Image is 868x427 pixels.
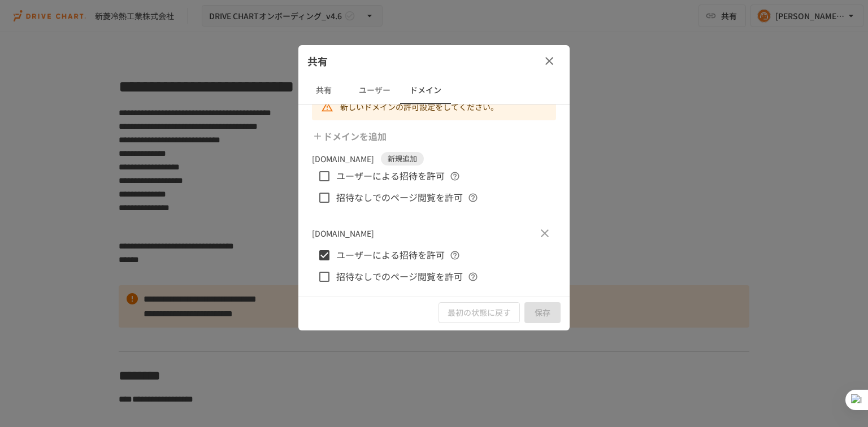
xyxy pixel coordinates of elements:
span: 新規追加 [381,153,424,164]
span: 招待なしでのページ閲覧を許可 [336,190,463,205]
p: [DOMAIN_NAME] [312,227,374,239]
p: [DOMAIN_NAME] [312,152,374,165]
span: ユーザーによる招待を許可 [336,248,445,263]
div: 新しいドメインの許可設定をしてください。 [340,97,498,117]
button: ユーザー [349,77,400,104]
button: ドメインを追加 [310,125,391,147]
div: 共有 [298,45,570,77]
button: ドメイン [400,77,451,104]
span: 招待なしでのページ閲覧を許可 [336,269,463,284]
span: ユーザーによる招待を許可 [336,169,445,184]
button: 共有 [298,77,349,104]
